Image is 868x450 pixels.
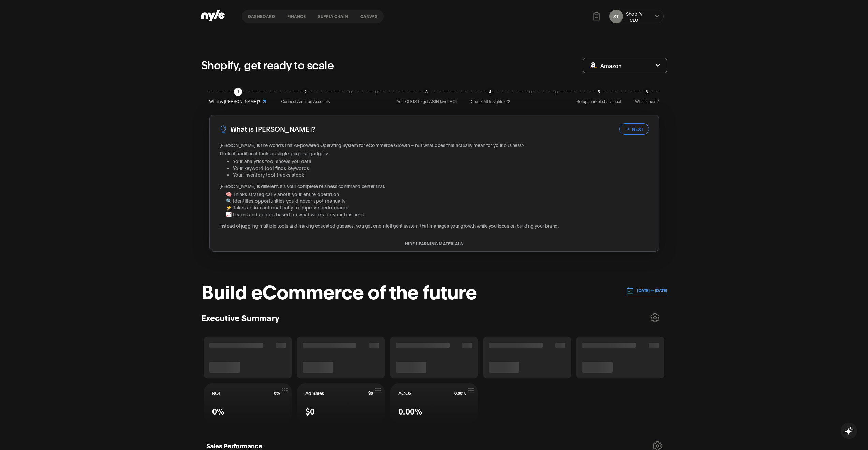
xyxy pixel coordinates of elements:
span: 0% [274,391,280,395]
p: [PERSON_NAME] is the world's first AI-powered Operating System for eCommerce Growth – but what do... [219,142,649,148]
button: HIDE LEARNING MATERIALS [210,241,659,246]
span: Check MI Insights 0/2 [471,99,510,105]
button: ROI0%0% [204,383,292,423]
div: 2 [301,88,310,96]
span: What is [PERSON_NAME]? [209,99,260,105]
div: 4 [486,88,495,96]
li: Your analytics tool shows you data [233,158,649,164]
div: 5 [595,88,603,96]
button: Ad Sales$0$0 [297,383,385,423]
div: Shopify [626,10,642,17]
span: ACOS [398,390,412,396]
div: 1 [234,88,242,96]
button: Amazon [583,58,667,73]
span: Connect Amazon Accounts [281,99,330,105]
button: Dashboard [242,14,281,19]
button: ShopifyCEO [626,10,642,23]
img: LightBulb [219,125,227,133]
li: Your inventory tool tracks stock [233,171,649,178]
li: ⚡ Takes action automatically to improve performance [226,204,649,211]
span: Setup market share goal [577,99,621,105]
div: 3 [423,88,431,96]
button: Supply chain [312,14,354,19]
p: Shopify, get ready to scale [201,56,334,73]
span: $0 [368,391,373,395]
span: 0.00% [398,405,422,417]
button: ACOS0.00%0.00% [390,383,478,423]
span: ROI [212,390,220,396]
span: Ad Sales [305,390,324,396]
p: Instead of juggling multiple tools and making educated guesses, you get one intelligent system th... [219,222,649,229]
li: Your keyword tool finds keywords [233,164,649,171]
span: 0% [212,405,224,417]
button: Canvas [354,14,384,19]
p: Think of traditional tools as single-purpose gadgets: [219,150,649,157]
span: Add COGS to get ASIN level ROI [397,99,457,105]
li: 🔍 Identifies opportunities you'd never spot manually [226,197,649,204]
li: 🧠 Thinks strategically about your entire operation [226,191,649,198]
p: [DATE] — [DATE] [634,287,667,293]
div: CEO [626,17,642,23]
h1: Build eCommerce of the future [201,280,477,301]
span: $0 [305,405,315,417]
p: [PERSON_NAME] is different. It's your complete business command center that: [219,183,649,189]
img: Amazon [590,62,597,68]
button: finance [281,14,312,19]
button: [DATE] — [DATE] [626,284,667,297]
button: ST [609,10,623,23]
li: 📈 Learns and adapts based on what works for your business [226,211,649,218]
h3: Executive Summary [201,312,279,323]
img: 01.01.24 — 07.01.24 [626,287,634,294]
h3: What is [PERSON_NAME]? [230,124,315,134]
span: What’s next? [635,99,659,105]
button: NEXT [619,123,649,135]
span: Amazon [600,62,621,69]
span: 0.00% [454,391,466,395]
div: 6 [643,88,651,96]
